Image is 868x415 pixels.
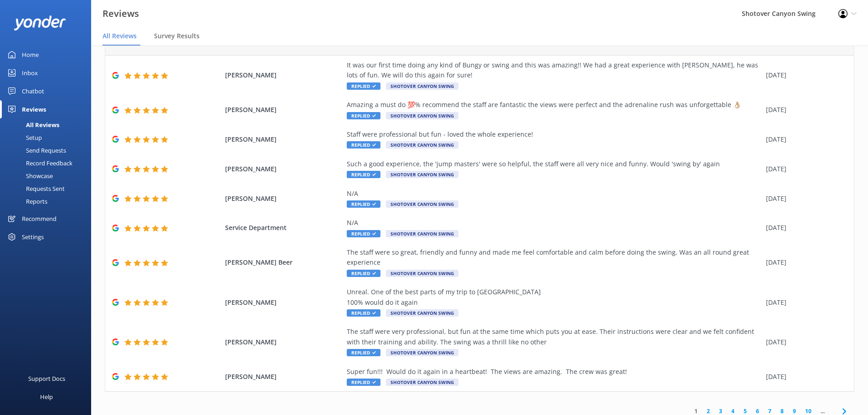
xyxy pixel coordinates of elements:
[347,171,380,178] span: Replied
[154,31,200,41] span: Survey Results
[386,112,458,119] span: Shotover Canyon Swing
[347,287,761,307] div: Unreal. One of the best parts of my trip to [GEOGRAPHIC_DATA] 100% would do it again
[347,327,761,347] div: The staff were very professional, but fun at the same time which puts you at ease. Their instruct...
[225,257,343,267] span: [PERSON_NAME] Beer
[347,349,380,356] span: Replied
[347,129,761,139] div: Staff were professional but fun - loved the whole experience!
[347,309,380,317] span: Replied
[386,379,458,386] span: Shotover Canyon Swing
[347,141,380,149] span: Replied
[22,228,44,246] div: Settings
[103,6,139,21] h3: Reviews
[5,195,91,208] a: Reports
[5,118,59,131] div: All Reviews
[22,210,56,228] div: Recommend
[5,144,66,157] div: Send Requests
[5,169,91,182] a: Showcase
[386,82,458,90] span: Shotover Canyon Swing
[5,157,91,169] a: Record Feedback
[386,270,458,277] span: Shotover Canyon Swing
[347,82,380,90] span: Replied
[5,182,65,195] div: Requests Sent
[14,15,66,31] img: yonder-white-logo.png
[5,157,72,169] div: Record Feedback
[5,195,47,208] div: Reports
[347,367,761,377] div: Super fun!!! Would do it again in a heartbeat! The views are amazing. The crew was great!
[5,144,91,157] a: Send Requests
[347,112,380,119] span: Replied
[386,171,458,178] span: Shotover Canyon Swing
[28,369,65,388] div: Support Docs
[347,159,761,169] div: Such a good experience, the 'jump masters' were so helpful, the staff were all very nice and funn...
[766,223,842,233] div: [DATE]
[5,118,91,131] a: All Reviews
[22,64,38,82] div: Inbox
[386,309,458,317] span: Shotover Canyon Swing
[386,141,458,149] span: Shotover Canyon Swing
[766,257,842,267] div: [DATE]
[22,82,44,100] div: Chatbot
[22,46,39,64] div: Home
[766,194,842,204] div: [DATE]
[225,164,343,174] span: [PERSON_NAME]
[225,194,343,204] span: [PERSON_NAME]
[225,134,343,144] span: [PERSON_NAME]
[347,230,380,237] span: Replied
[5,131,42,144] div: Setup
[386,230,458,237] span: Shotover Canyon Swing
[766,164,842,174] div: [DATE]
[5,131,91,144] a: Setup
[347,379,380,386] span: Replied
[103,31,137,41] span: All Reviews
[225,105,343,115] span: [PERSON_NAME]
[347,100,761,110] div: Amazing a must do 💯% recommend the staff are fantastic the views were perfect and the adrenaline ...
[22,100,46,118] div: Reviews
[225,372,343,382] span: [PERSON_NAME]
[347,60,761,81] div: It was our first time doing any kind of Bungy or swing and this was amazing!! We had a great expe...
[766,297,842,307] div: [DATE]
[347,218,761,228] div: N/A
[386,200,458,208] span: Shotover Canyon Swing
[766,70,842,80] div: [DATE]
[5,182,91,195] a: Requests Sent
[766,372,842,382] div: [DATE]
[225,70,343,80] span: [PERSON_NAME]
[225,223,343,233] span: Service Department
[225,297,343,307] span: [PERSON_NAME]
[386,349,458,356] span: Shotover Canyon Swing
[347,200,380,208] span: Replied
[347,189,761,199] div: N/A
[766,337,842,347] div: [DATE]
[347,270,380,277] span: Replied
[766,105,842,115] div: [DATE]
[5,169,53,182] div: Showcase
[225,337,343,347] span: [PERSON_NAME]
[40,388,53,406] div: Help
[766,134,842,144] div: [DATE]
[347,247,761,268] div: The staff were so great, friendly and funny and made me feel comfortable and calm before doing th...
